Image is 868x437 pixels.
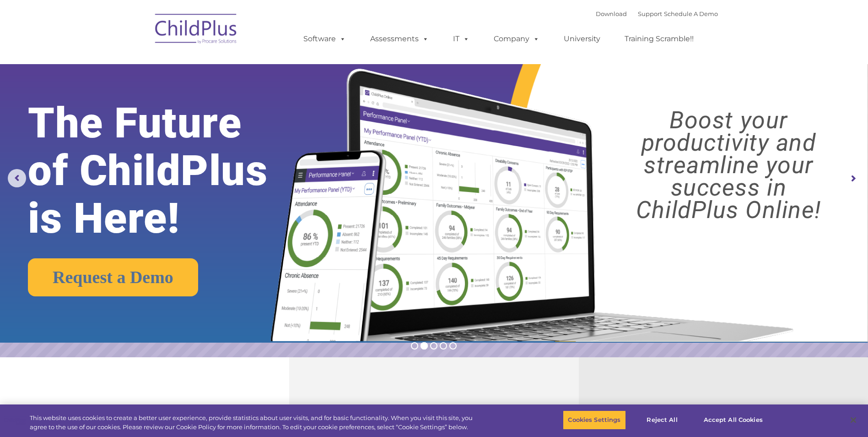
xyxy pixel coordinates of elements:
[444,30,479,48] a: IT
[596,10,718,17] font: |
[151,7,242,53] img: ChildPlus by Procare Solutions
[294,30,355,48] a: Software
[634,410,691,430] button: Reject All
[127,98,166,105] span: Phone number
[563,410,625,430] button: Cookies Settings
[596,10,627,17] a: Download
[600,109,857,221] rs-layer: Boost your productivity and streamline your success in ChildPlus Online!
[127,60,155,67] span: Last name
[28,99,305,242] rs-layer: The Future of ChildPlus is Here!
[843,410,863,430] button: Close
[361,30,438,48] a: Assessments
[664,10,718,17] a: Schedule A Demo
[30,414,477,432] div: This website uses cookies to create a better user experience, provide statistics about user visit...
[555,30,609,48] a: University
[485,30,549,48] a: Company
[615,30,703,48] a: Training Scramble!!
[699,410,768,430] button: Accept All Cookies
[638,10,662,17] a: Support
[28,258,198,296] a: Request a Demo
